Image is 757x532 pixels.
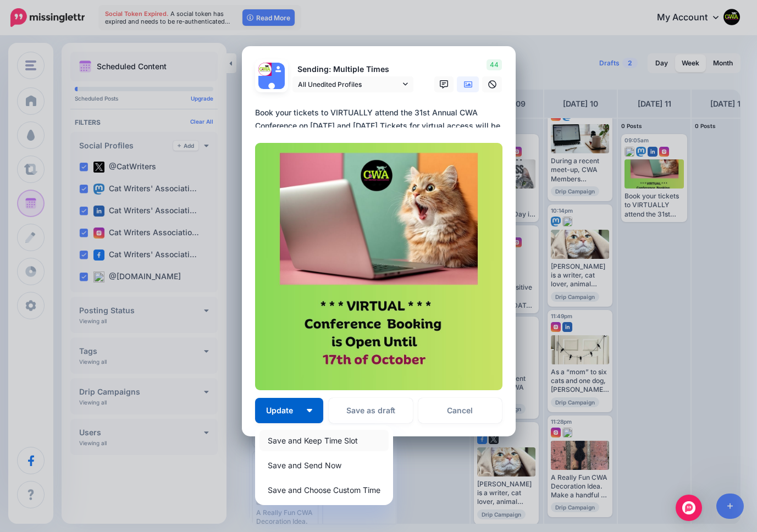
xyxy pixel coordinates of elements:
a: Save and Choose Custom Time [259,479,389,501]
a: Cancel [418,398,502,423]
span: Update [266,407,301,414]
a: Save and Send Now [259,455,389,476]
button: Update [255,398,323,423]
a: Save and Keep Time Slot [259,430,389,451]
button: Save as draft [329,398,413,423]
img: MGCJPVMKBFIU6P5C6RLJ91N2YCZI77TX.jpg [255,143,502,390]
div: Book your tickets to VIRTUALLY attend the 31st Annual CWA Conference on [DATE] and [DATE] Tickets... [255,106,508,159]
img: user_default_image.png [258,76,285,102]
img: 1qlX9Brh-74720.jpg [258,63,272,76]
div: Open Intercom Messenger [676,495,702,521]
a: All Unedited Profiles [292,76,413,92]
span: All Unedited Profiles [298,79,400,90]
img: user_default_image.png [272,63,285,76]
span: 44 [487,59,502,70]
p: Sending: Multiple Times [292,63,413,76]
img: arrow-down-white.png [307,409,312,412]
div: Update [255,425,393,505]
